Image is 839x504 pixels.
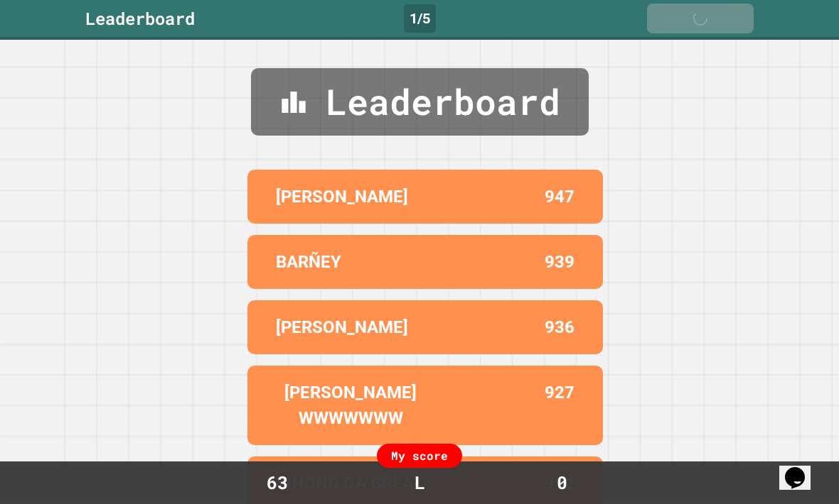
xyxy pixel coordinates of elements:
[779,447,825,490] iframe: chat widget
[400,469,439,496] div: L
[276,249,341,275] p: BARÑEY
[545,249,575,275] p: 939
[545,184,575,209] p: 947
[251,68,589,136] div: Leaderboard
[377,444,462,468] div: My score
[508,469,615,496] div: 0
[276,314,408,340] p: [PERSON_NAME]
[276,380,425,431] p: [PERSON_NAME] WWWWWWW
[224,469,331,496] div: 63
[276,184,408,209] p: [PERSON_NAME]
[545,314,575,340] p: 936
[404,4,436,33] div: 1 / 5
[545,380,575,431] p: 927
[85,6,195,31] div: Leaderboard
